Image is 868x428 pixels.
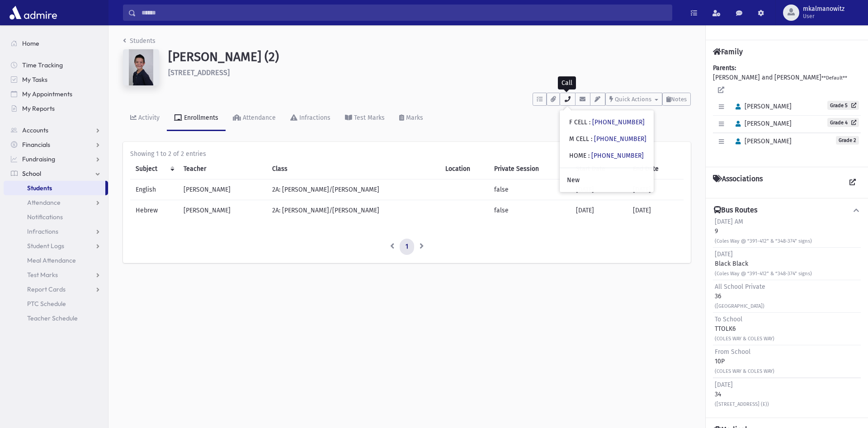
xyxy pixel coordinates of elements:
th: Private Session [489,159,571,179]
a: Financials [4,137,108,152]
div: [PERSON_NAME] and [PERSON_NAME] [713,63,861,160]
td: false [489,200,571,221]
div: 10P [715,347,774,376]
th: End Date [627,159,684,179]
a: Enrollments [167,106,226,131]
td: Hebrew [130,200,178,221]
span: [DATE] [715,381,733,389]
div: Enrollments [182,114,218,122]
span: [PERSON_NAME] [731,103,792,110]
small: ([GEOGRAPHIC_DATA]) [715,303,764,309]
a: My Appointments [4,87,108,101]
span: Student Logs [27,242,64,250]
a: Test Marks [4,268,108,282]
small: ([STREET_ADDRESS] (E)) [715,401,769,407]
div: F CELL [569,118,645,127]
a: My Reports [4,101,108,116]
a: Marks [392,106,430,131]
a: [PHONE_NUMBER] [592,118,645,126]
a: [PHONE_NUMBER] [594,135,646,143]
small: (COLES WAY & COLES WAY) [715,336,774,342]
button: Bus Routes [713,206,861,215]
a: Infractions [4,224,108,239]
div: Activity [137,114,160,122]
input: Search [136,5,672,21]
a: Notifications [4,210,108,224]
div: HOME [569,151,644,160]
h4: Family [713,47,743,56]
span: : [589,118,590,126]
a: Accounts [4,123,108,137]
a: School [4,166,108,181]
span: Report Cards [27,285,66,293]
span: Quick Actions [615,96,651,103]
small: (Coles Way @ “391-412” & “348-374” signs) [715,238,812,244]
span: Notes [671,96,687,103]
h6: [STREET_ADDRESS] [168,68,691,77]
span: Teacher Schedule [27,314,78,322]
span: From School [715,348,750,356]
h1: [PERSON_NAME] (2) [168,49,691,65]
div: Marks [404,114,423,122]
td: 2A: [PERSON_NAME]/[PERSON_NAME] [267,179,439,200]
div: Showing 1 to 2 of 2 entries [130,149,684,159]
span: [DATE] AM [715,218,743,226]
td: [DATE] [627,200,684,221]
span: : [588,152,590,160]
b: Parents: [713,64,736,72]
span: All School Private [715,283,765,291]
span: [PERSON_NAME] [731,137,792,145]
nav: breadcrumb [123,36,156,49]
span: My Reports [22,104,55,113]
div: TTOLK6 [715,315,774,343]
span: Time Tracking [22,61,63,69]
span: [DATE] [715,250,733,258]
span: : [591,135,592,143]
button: Notes [662,93,691,106]
a: Fundraising [4,152,108,166]
td: [PERSON_NAME] [178,200,267,221]
div: Attendance [241,114,276,122]
div: Infractions [297,114,330,122]
td: [DATE] [571,200,627,221]
a: 1 [400,239,414,255]
div: Test Marks [352,114,385,122]
a: Teacher Schedule [4,311,108,325]
span: Financials [22,141,50,149]
span: Meal Attendance [27,256,76,264]
a: Grade 5 [827,101,859,110]
a: Students [123,37,156,45]
div: 36 [715,282,765,310]
span: Home [22,39,39,47]
a: New [560,172,654,188]
div: 34 [715,380,769,409]
a: My Tasks [4,72,108,87]
span: Infractions [27,227,58,235]
a: Activity [123,106,167,131]
a: Infractions [283,106,338,131]
th: Teacher [178,159,267,179]
img: AdmirePro [7,4,59,22]
th: Subject [130,159,178,179]
div: M CELL [569,134,646,144]
span: [PERSON_NAME] [731,120,792,127]
a: Time Tracking [4,58,108,72]
span: Attendance [27,198,61,207]
h4: Associations [713,174,763,191]
td: false [489,179,571,200]
a: Student Logs [4,239,108,253]
span: To School [715,315,742,323]
span: Test Marks [27,271,58,279]
span: Accounts [22,126,48,134]
div: Call [558,76,576,89]
th: Location [440,159,489,179]
a: Attendance [4,195,108,210]
span: Grade 2 [836,136,859,145]
div: 9 [715,217,812,245]
td: English [130,179,178,200]
a: Grade 4 [827,118,859,127]
span: School [22,169,41,178]
button: Quick Actions [605,93,662,106]
span: My Appointments [22,90,72,98]
a: View all Associations [844,174,861,191]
